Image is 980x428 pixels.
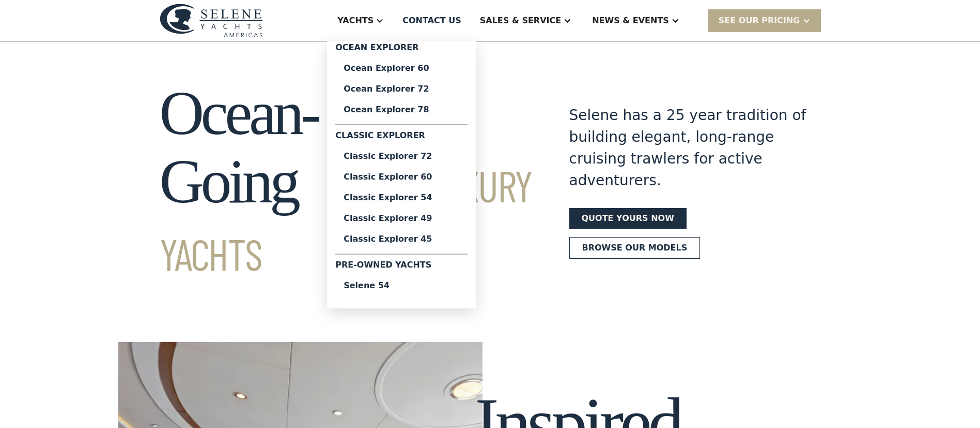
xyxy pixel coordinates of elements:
[335,167,468,187] a: Classic Explorer 60
[719,14,800,27] div: SEE Our Pricing
[344,152,459,160] div: Classic Explorer 72
[335,129,468,146] div: Classic Explorer
[344,64,459,72] div: Ocean Explorer 60
[344,214,459,223] div: Classic Explorer 49
[569,237,701,259] a: Browse our models
[337,14,374,27] div: Yachts
[344,106,459,114] div: Ocean Explorer 78
[335,208,468,229] a: Classic Explorer 49
[344,194,459,202] div: Classic Explorer 54
[160,4,263,37] img: logo
[335,146,468,167] a: Classic Explorer 72
[344,235,459,243] div: Classic Explorer 45
[335,229,468,249] a: Classic Explorer 45
[402,14,461,27] div: Contact US
[569,105,807,191] div: Selene has a 25 year tradition of building elegant, long-range cruising trawlers for active adven...
[480,14,561,27] div: Sales & Service
[335,99,468,120] a: Ocean Explorer 78
[160,79,532,284] h1: Ocean-Going
[335,187,468,208] a: Classic Explorer 54
[335,275,468,296] a: Selene 54
[335,259,468,275] div: Pre-Owned Yachts
[592,14,669,27] div: News & EVENTS
[344,282,459,290] div: Selene 54
[335,41,468,58] div: Ocean Explorer
[335,79,468,99] a: Ocean Explorer 72
[344,173,459,181] div: Classic Explorer 60
[569,208,687,229] a: Quote yours now
[327,41,476,308] nav: Yachts
[708,9,821,32] div: SEE Our Pricing
[344,85,459,93] div: Ocean Explorer 72
[335,58,468,79] a: Ocean Explorer 60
